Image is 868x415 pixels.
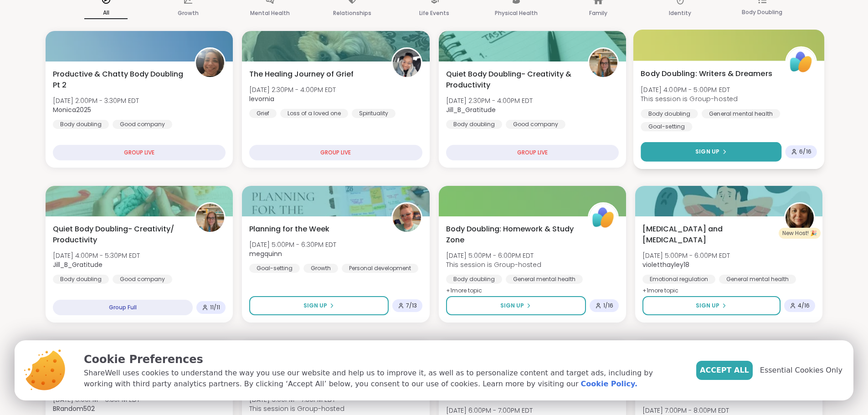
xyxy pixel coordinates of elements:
div: Good company [113,120,172,129]
div: GROUP LIVE [249,145,422,160]
span: [DATE] 2:00PM - 3:30PM EDT [53,96,139,105]
img: ShareWell [786,48,815,77]
span: [DATE] 4:00PM - 5:00PM EDT [641,85,738,94]
div: Good company [113,275,172,284]
span: Productive & Chatty Body Doubling Pt 2 [53,69,185,91]
span: [DATE] 7:00PM - 8:00PM EDT [642,406,738,415]
p: Growth [178,8,199,19]
p: All [84,7,128,19]
button: Sign Up [641,142,781,162]
a: Cookie Policy. [581,379,637,389]
div: GROUP LIVE [53,145,226,160]
p: Body Doubling [742,7,782,18]
div: Group Full [53,300,193,315]
div: Goal-setting [641,122,692,131]
span: This session is Group-hosted [641,94,738,103]
p: Cookie Preferences [84,351,682,368]
p: Physical Health [495,8,538,19]
span: Quiet Body Doubling- Creativity & Productivity [446,69,578,91]
span: [DATE] 5:00PM - 6:30PM EDT [249,240,336,249]
span: 4 / 16 [798,302,810,309]
span: This session is Group-hosted [446,260,541,269]
span: Body Doubling: Homework & Study Zone [446,224,578,246]
p: Family [589,8,607,19]
span: Sign Up [500,302,524,310]
div: Body doubling [53,275,109,284]
span: 1 / 16 [603,302,613,309]
img: ShareWell [589,204,617,232]
p: Identity [669,8,691,19]
span: 7 / 13 [406,302,417,309]
img: levornia [393,49,421,77]
span: [MEDICAL_DATA] and [MEDICAL_DATA] [642,224,774,246]
span: Accept All [700,365,749,376]
span: 6 / 16 [799,148,812,155]
button: Sign Up [249,296,388,315]
b: Jill_B_Gratitude [446,105,496,114]
span: [DATE] 5:00PM - 6:00PM EDT [642,251,730,260]
b: megquinn [249,249,282,258]
div: Personal development [342,264,418,273]
b: BRandom502 [53,404,95,413]
div: Body doubling [641,109,698,118]
div: General mental health [506,275,583,284]
span: Planning for the Week [249,224,329,235]
b: violetthayley18 [642,260,689,269]
div: Loss of a loved one [280,109,348,118]
span: Sign Up [303,302,327,310]
b: levornia [249,94,274,103]
b: Monica2025 [53,105,91,114]
button: Sign Up [642,296,781,315]
div: Emotional regulation [642,275,715,284]
img: violetthayley18 [786,204,814,232]
div: General mental health [702,109,780,118]
span: [DATE] 2:30PM - 4:00PM EDT [446,96,533,105]
p: Mental Health [250,8,290,19]
span: [DATE] 4:00PM - 5:30PM EDT [53,251,140,260]
button: Sign Up [446,296,586,315]
span: Body Doubling: Writers & Dreamers [641,68,772,79]
div: Grief [249,109,277,118]
span: [DATE] 6:00PM - 7:00PM EDT [446,406,541,415]
div: New Host! 🎉 [779,228,821,239]
img: megquinn [393,204,421,232]
p: Life Events [419,8,449,19]
img: Jill_B_Gratitude [589,49,617,77]
span: Quiet Body Doubling- Creativity/ Productivity [53,224,185,246]
span: Sign Up [695,148,719,156]
div: Body doubling [446,275,502,284]
div: Spirituality [352,109,395,118]
div: Body doubling [53,120,109,129]
span: The Healing Journey of Grief [249,69,354,80]
div: General mental health [719,275,796,284]
div: GROUP LIVE [446,145,619,160]
div: Good company [506,120,565,129]
p: Relationships [333,8,371,19]
span: Sign Up [696,302,719,310]
b: Jill_B_Gratitude [53,260,103,269]
button: Accept All [696,361,753,380]
img: Monica2025 [196,49,224,77]
div: Body doubling [446,120,502,129]
span: [DATE] 5:00PM - 6:00PM EDT [446,251,541,260]
span: 11 / 11 [210,304,220,311]
span: This session is Group-hosted [249,404,344,413]
div: Growth [303,264,338,273]
img: Jill_B_Gratitude [196,204,224,232]
p: ShareWell uses cookies to understand the way you use our website and help us to improve it, as we... [84,368,682,389]
div: Goal-setting [249,264,300,273]
span: Essential Cookies Only [760,365,842,376]
span: [DATE] 2:30PM - 4:00PM EDT [249,85,336,94]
